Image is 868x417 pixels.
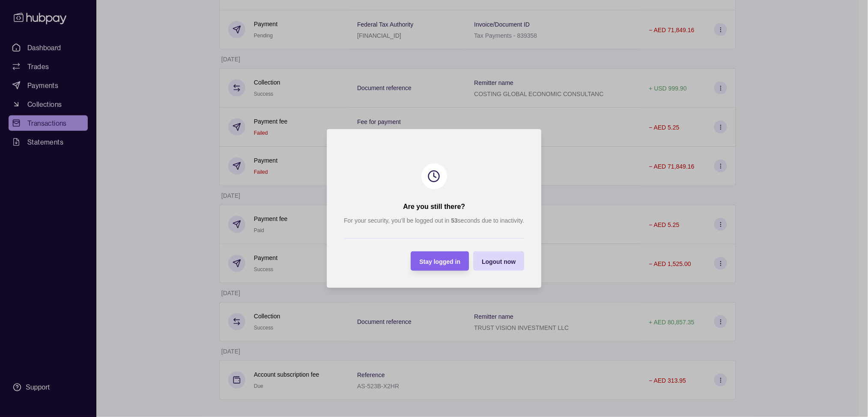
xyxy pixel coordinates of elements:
[403,202,465,212] h2: Are you still there?
[451,217,458,224] strong: 53
[419,258,460,265] span: Stay logged in
[473,251,524,271] button: Logout now
[344,216,524,225] p: For your security, you’ll be logged out in seconds due to inactivity.
[482,258,516,265] span: Logout now
[411,251,469,271] button: Stay logged in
